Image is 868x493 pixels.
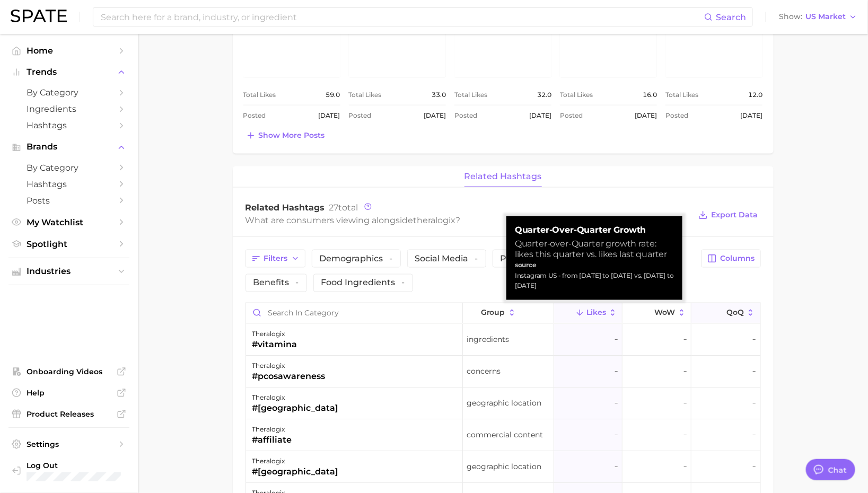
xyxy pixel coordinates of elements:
button: Export Data [696,208,760,223]
span: theralogix [414,215,456,225]
div: #pcosawareness [252,371,326,383]
span: Search [716,12,746,22]
button: ShowUS Market [776,10,860,24]
span: Food Ingredients [321,279,405,287]
span: Geographic location [467,397,541,410]
span: Social media [415,254,478,263]
span: Total Likes [454,89,487,101]
span: Total Likes [243,89,276,101]
span: Filters [264,254,288,263]
span: - [296,278,299,288]
span: [DATE] [529,109,551,122]
span: Hashtags [27,179,111,189]
span: - [683,365,687,378]
input: Search here for a brand, industry, or ingredient [100,8,704,26]
span: 12.0 [748,89,762,101]
span: Total Likes [560,89,593,101]
span: Posted [454,109,477,122]
span: - [402,278,405,288]
div: theralogix [252,360,326,373]
span: - [683,461,687,473]
div: theralogix [252,328,297,341]
span: by Category [27,87,111,98]
span: group [481,309,505,317]
span: Product format [501,254,580,263]
span: Brands [27,142,111,152]
span: - [683,429,687,442]
a: Hashtags [8,117,129,134]
span: Related Hashtags [246,203,325,213]
a: Product Releases [8,406,129,422]
span: Posted [665,109,688,122]
span: - [475,253,478,263]
a: by Category [8,160,129,176]
div: Quarter-over-Quarter growth rate: likes this quarter vs. likes last quarter [515,239,674,260]
span: Log Out [27,461,121,470]
button: Trends [8,64,129,80]
a: Ingredients [8,101,129,117]
span: - [752,365,757,378]
span: Geographic location [467,461,541,473]
span: Show more posts [259,131,325,140]
span: 33.0 [432,89,446,101]
span: Show [779,14,802,20]
span: Ingredients [27,104,111,114]
span: - [614,365,618,378]
span: [DATE] [424,109,446,122]
span: Hashtags [27,120,111,130]
span: Posted [243,109,266,122]
span: Demographics [320,254,393,263]
a: My Watchlist [8,214,129,231]
a: Hashtags [8,176,129,192]
span: by Category [27,163,111,173]
span: Total Likes [349,89,382,101]
a: Log out. Currently logged in with e-mail raj@netrush.com. [8,457,129,485]
span: Home [27,46,111,56]
span: Posts [27,196,111,206]
button: Likes [554,303,623,324]
span: 16.0 [643,89,657,101]
span: 32.0 [537,89,551,101]
a: Help [8,385,129,401]
span: - [752,429,757,442]
span: [DATE] [635,109,657,122]
span: QoQ [726,309,744,317]
span: Commercial content [467,429,543,442]
span: - [683,397,687,410]
span: Settings [27,439,111,449]
div: #vitamina [252,339,297,351]
button: group [463,303,554,324]
span: - [752,461,757,473]
span: US Market [805,14,846,20]
button: Filters [246,250,305,268]
span: Benefits [253,279,299,287]
input: Search in category [246,303,463,323]
strong: source [515,261,537,269]
a: Onboarding Videos [8,364,129,380]
div: #[GEOGRAPHIC_DATA] [252,466,339,479]
span: Onboarding Videos [27,367,111,376]
span: - [614,461,618,473]
span: - [614,429,618,442]
span: Total Likes [665,89,698,101]
span: Help [27,388,111,398]
span: Ingredients [467,333,509,346]
span: My Watchlist [27,217,111,227]
span: Posted [349,109,372,122]
div: What are consumers viewing alongside ? [246,213,691,227]
span: Trends [27,67,111,77]
span: - [683,333,687,346]
span: 59.0 [326,89,340,101]
span: Related Hashtags [464,172,542,181]
div: theralogix [252,392,339,404]
button: WoW [622,303,691,324]
button: Columns [702,250,760,268]
span: Product Releases [27,409,111,419]
span: 27 [329,203,339,213]
span: [DATE] [740,109,762,122]
a: Spotlight [8,236,129,252]
a: by Category [8,84,129,101]
button: Brands [8,139,129,155]
span: WoW [654,309,675,317]
span: - [752,333,757,346]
